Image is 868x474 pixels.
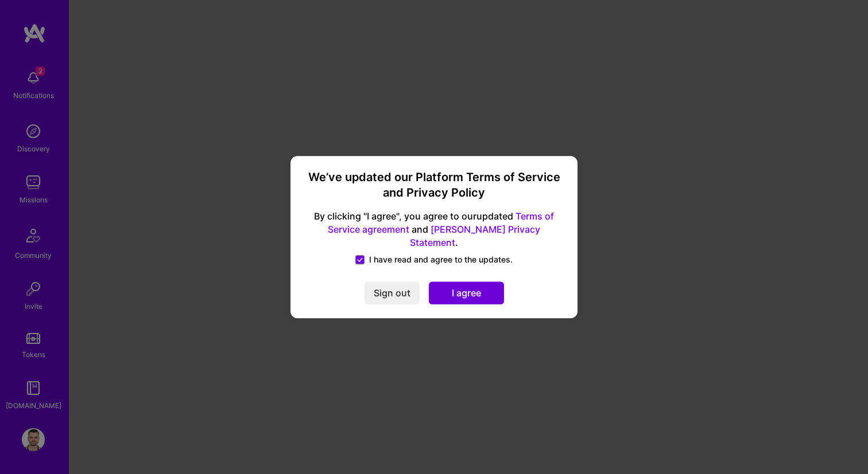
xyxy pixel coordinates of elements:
h3: We’ve updated our Platform Terms of Service and Privacy Policy [304,170,564,201]
span: I have read and agree to the updates. [369,254,513,265]
button: Sign out [365,281,420,304]
a: Terms of Service agreement [328,211,554,236]
button: I agree [429,281,504,304]
span: By clicking "I agree", you agree to our updated and . [304,210,564,250]
a: [PERSON_NAME] Privacy Statement [410,224,540,248]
